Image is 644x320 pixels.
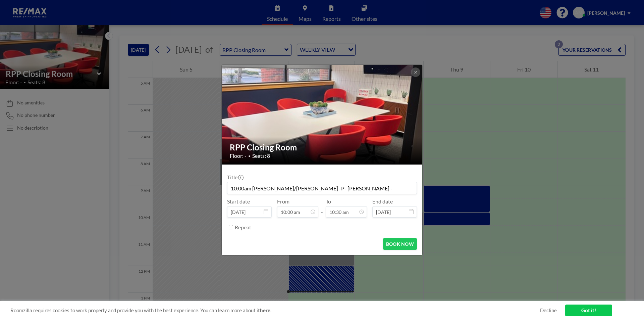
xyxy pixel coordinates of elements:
label: Repeat [235,224,251,231]
input: Angel's reservation [227,182,417,194]
span: • [248,153,251,158]
span: Seats: 8 [252,152,270,159]
span: Roomzilla requires cookies to work properly and provide you with the best experience. You can lea... [10,307,540,314]
label: Start date [227,198,250,205]
button: BOOK NOW [383,238,417,250]
a: Decline [540,307,557,314]
label: End date [372,198,393,205]
span: - [321,200,323,215]
label: To [326,198,331,205]
h2: RPP Closing Room [230,142,415,152]
span: Floor: - [230,152,247,159]
label: Title [227,174,243,181]
a: here. [260,307,271,313]
a: Got it! [565,305,612,316]
label: From [277,198,289,205]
